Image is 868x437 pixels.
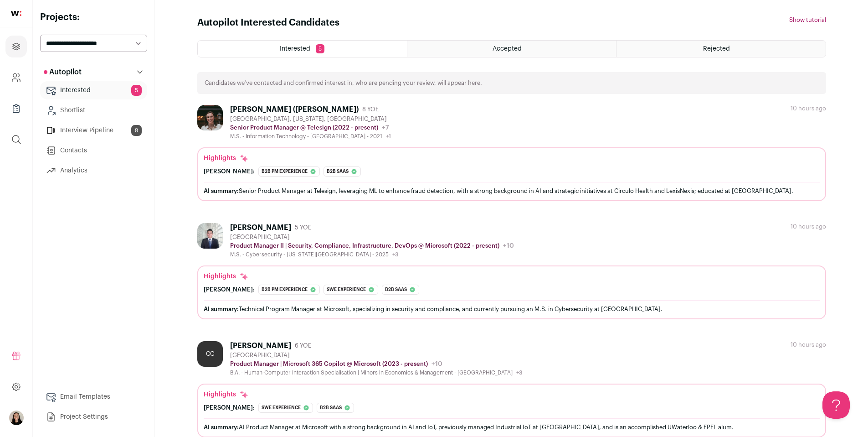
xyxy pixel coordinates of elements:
[822,391,850,419] iframe: Help Scout Beacon - Open
[40,11,147,24] h2: Projects:
[280,46,310,52] span: Interested
[204,286,255,293] div: [PERSON_NAME]:
[197,223,826,319] a: [PERSON_NAME] 5 YOE [GEOGRAPHIC_DATA] Product Manager II | Security, Compliance, Infrastructure, ...
[362,106,379,113] span: 8 YOE
[703,46,730,52] span: Rejected
[204,304,820,314] div: Technical Program Manager at Microsoft, specializing in security and compliance, and currently pu...
[230,369,522,376] div: B.A. - Human-Computer Interaction Specialisation | Minors in Economics & Management - [GEOGRAPHIC...
[431,361,442,367] span: +10
[230,133,391,140] div: M.S. - Information Technology - [GEOGRAPHIC_DATA] - 2021
[386,134,391,139] span: +1
[791,223,826,230] div: 10 hours ago
[5,67,27,88] a: Company and ATS Settings
[258,166,320,177] div: B2b pm experience
[44,67,82,78] p: Autopilot
[317,403,354,413] div: B2b saas
[789,16,826,24] button: Show tutorial
[230,223,291,232] div: [PERSON_NAME]
[516,370,522,375] span: +3
[204,168,255,175] div: [PERSON_NAME]:
[230,242,499,250] p: Product Manager II | Security, Compliance, Infrastructure, DevOps @ Microsoft (2022 - present)
[791,105,826,112] div: 10 hours ago
[197,341,223,367] div: CC
[204,272,249,281] div: Highlights
[40,408,147,426] a: Project Settings
[40,121,147,140] a: Interview Pipeline8
[382,125,389,131] span: +7
[407,41,616,57] a: Accepted
[197,223,223,249] img: 8f1ef01a32fed6529586df85a6870520d8376999610d9ca244c45655cee0b93e
[5,36,27,57] a: Projects
[230,115,391,123] div: [GEOGRAPHIC_DATA], [US_STATE], [GEOGRAPHIC_DATA]
[230,105,359,114] div: [PERSON_NAME] ([PERSON_NAME])
[204,154,249,163] div: Highlights
[616,41,825,57] a: Rejected
[40,101,147,120] a: Shortlist
[230,360,428,368] p: Product Manager | Microsoft 365 Copilot @ Microsoft (2023 - present)
[295,224,311,231] span: 5 YOE
[204,404,255,411] div: [PERSON_NAME]:
[11,11,21,16] img: wellfound-shorthand-0d5821cbd27db2630d0214b213865d53afaa358527fdda9d0ea32b1df1b89c2c.svg
[324,166,361,177] div: B2b saas
[40,63,147,81] button: Autopilot
[791,341,826,349] div: 10 hours ago
[9,411,24,425] button: Open dropdown
[40,141,147,160] a: Contacts
[204,186,820,196] div: Senior Product Manager at Telesign, leveraging ML to enhance fraud detection, with a strong backg...
[258,403,313,413] div: Swe experience
[5,98,27,120] a: Company Lists
[9,411,24,425] img: 14337076-medium_jpg
[382,285,419,295] div: B2b saas
[204,390,249,399] div: Highlights
[204,424,239,430] span: AI summary:
[40,161,147,180] a: Analytics
[230,352,522,359] div: [GEOGRAPHIC_DATA]
[503,243,514,249] span: +10
[230,124,378,131] p: Senior Product Manager @ Telesign (2022 - present)
[197,16,339,29] h1: Autopilot Interested Candidates
[493,46,522,52] span: Accepted
[258,285,320,295] div: B2b pm experience
[131,125,142,136] span: 8
[230,251,514,258] div: M.S. - Cybersecurity - [US_STATE][GEOGRAPHIC_DATA] - 2025
[131,85,142,96] span: 5
[197,105,223,130] img: ec8771163aa47a7e2054764967ff3dd6b01a77574f21e584d9485932f404786c.jpg
[204,422,820,432] div: AI Product Manager at Microsoft with a strong background in AI and IoT, previously managed Indust...
[205,79,482,87] p: Candidates we’ve contacted and confirmed interest in, who are pending your review, will appear here.
[204,188,239,194] span: AI summary:
[230,341,291,350] div: [PERSON_NAME]
[204,306,239,312] span: AI summary:
[324,285,378,295] div: Swe experience
[197,105,826,201] a: [PERSON_NAME] ([PERSON_NAME]) 8 YOE [GEOGRAPHIC_DATA], [US_STATE], [GEOGRAPHIC_DATA] Senior Produ...
[40,81,147,99] a: Interested5
[392,252,398,257] span: +3
[316,44,324,53] span: 5
[230,234,514,241] div: [GEOGRAPHIC_DATA]
[295,342,311,349] span: 6 YOE
[40,388,147,406] a: Email Templates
